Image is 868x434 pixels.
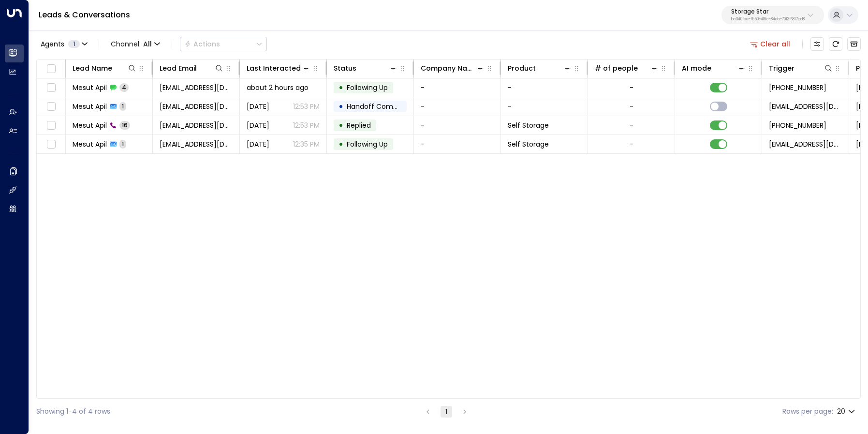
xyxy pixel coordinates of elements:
[682,62,746,74] div: AI mode
[73,83,107,92] span: Mesut Apil
[769,62,833,74] div: Trigger
[68,40,80,48] span: 1
[782,406,833,417] label: Rows per page:
[769,120,826,130] span: +15127852817
[36,406,110,417] div: Showing 1-4 of 4 rows
[347,120,371,130] span: Replied
[180,37,267,51] div: Button group with a nested menu
[45,82,57,94] span: Toggle select row
[39,9,130,20] a: Leads & Conversations
[508,62,572,74] div: Product
[160,62,197,74] div: Lead Email
[119,102,126,110] span: 1
[731,9,805,15] p: Storage Star
[746,37,794,51] button: Clear all
[338,79,343,96] div: •
[731,17,805,21] p: bc340fee-f559-48fc-84eb-70f3f6817ad8
[810,37,824,51] button: Customize
[293,102,320,111] p: 12:53 PM
[180,37,267,51] button: Actions
[247,139,269,149] span: Sep 16, 2025
[107,37,164,51] button: Channel:All
[119,140,126,148] span: 1
[160,102,233,111] span: onpointpropertypros@gmail.com
[247,62,311,74] div: Last Interacted
[73,102,107,111] span: Mesut Apil
[595,62,638,74] div: # of people
[41,41,64,47] span: Agents
[247,120,269,130] span: Yesterday
[829,37,842,51] span: Refresh
[682,62,711,74] div: AI mode
[508,62,536,74] div: Product
[73,139,107,149] span: Mesut Apil
[293,120,320,130] p: 12:53 PM
[143,40,152,48] span: All
[422,405,471,418] nav: pagination navigation
[347,102,415,111] span: Handoff Completed
[334,62,356,74] div: Status
[160,83,233,92] span: onpointpropertypros@gmail.com
[414,97,501,116] td: -
[334,62,398,74] div: Status
[721,6,824,24] button: Storage Starbc340fee-f559-48fc-84eb-70f3f6817ad8
[501,97,588,116] td: -
[45,101,57,113] span: Toggle select row
[414,116,501,135] td: -
[247,102,269,111] span: Yesterday
[769,83,826,92] span: +15127852817
[769,62,794,74] div: Trigger
[769,102,842,111] span: onpointpropertypros@gmail.com
[338,136,343,152] div: •
[630,83,633,92] div: -
[45,120,57,132] span: Toggle select row
[73,120,107,130] span: Mesut Apil
[501,78,588,97] td: -
[414,135,501,153] td: -
[630,139,633,149] div: -
[414,78,501,97] td: -
[630,102,633,111] div: -
[630,120,633,130] div: -
[347,139,388,149] span: Following Up
[338,98,343,115] div: •
[293,139,320,149] p: 12:35 PM
[36,37,91,51] button: Agents1
[847,37,861,51] button: Archived Leads
[421,62,485,74] div: Company Name
[247,83,309,92] span: about 2 hours ago
[119,121,130,129] span: 16
[160,120,233,130] span: onpointpropertypros@gmail.com
[421,62,475,74] div: Company Name
[247,62,301,74] div: Last Interacted
[347,83,388,92] span: Following Up
[441,406,452,418] button: page 1
[508,120,549,130] span: Self Storage
[338,117,343,134] div: •
[119,83,129,91] span: 4
[107,37,164,51] span: Channel:
[508,139,549,149] span: Self Storage
[769,139,842,149] span: noreply@storagely.io
[73,62,137,74] div: Lead Name
[45,63,57,75] span: Toggle select all
[45,138,57,150] span: Toggle select row
[160,62,224,74] div: Lead Email
[184,40,220,48] div: Actions
[837,404,857,419] div: 20
[595,62,659,74] div: # of people
[160,139,233,149] span: onpointpropertypros@gmail.com
[73,62,112,74] div: Lead Name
